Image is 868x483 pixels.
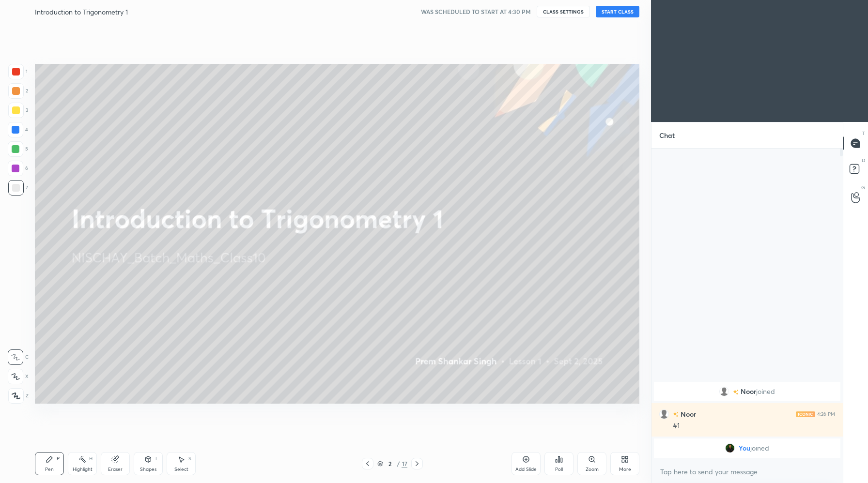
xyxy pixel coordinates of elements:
img: default.png [659,409,669,419]
div: / [397,461,400,467]
span: You [739,444,750,452]
div: L [155,456,158,461]
span: Noor [741,388,756,395]
div: Poll [555,467,563,472]
div: 5 [8,141,28,157]
div: X [8,369,29,384]
img: d648a8df70ee45efb8ede890284a0203.jpg [725,443,735,453]
div: grid [651,380,843,460]
div: Select [174,467,188,472]
div: 4 [8,122,28,137]
div: P [57,456,60,461]
div: Zoom [586,467,599,472]
img: iconic-light.a09c19a4.png [796,411,815,417]
div: 3 [8,103,28,118]
p: Chat [651,122,682,148]
div: 1 [8,64,28,79]
h4: Introduction to Trigonometry 1 [35,7,128,16]
div: 4:26 PM [817,411,835,417]
div: C [8,349,29,365]
div: Pen [45,467,54,472]
div: Eraser [108,467,123,472]
p: G [861,184,865,191]
div: Shapes [140,467,156,472]
p: D [862,157,865,164]
div: 6 [8,161,28,176]
div: S [188,456,191,461]
h6: Noor [679,409,696,419]
div: Z [8,388,29,404]
div: 7 [8,180,28,196]
div: More [619,467,631,472]
div: 2 [8,83,28,99]
button: CLASS SETTINGS [537,6,590,17]
span: joined [756,388,775,395]
div: 2 [385,461,395,467]
div: Add Slide [515,467,537,472]
div: H [89,456,93,461]
span: joined [750,444,769,452]
div: Highlight [73,467,93,472]
div: 17 [402,459,407,468]
button: START CLASS [596,6,639,17]
p: T [862,130,865,137]
div: #1 [673,421,835,431]
img: no-rating-badge.077c3623.svg [733,390,739,395]
img: no-rating-badge.077c3623.svg [673,412,679,417]
img: default.png [719,387,729,396]
h5: WAS SCHEDULED TO START AT 4:30 PM [421,7,531,16]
